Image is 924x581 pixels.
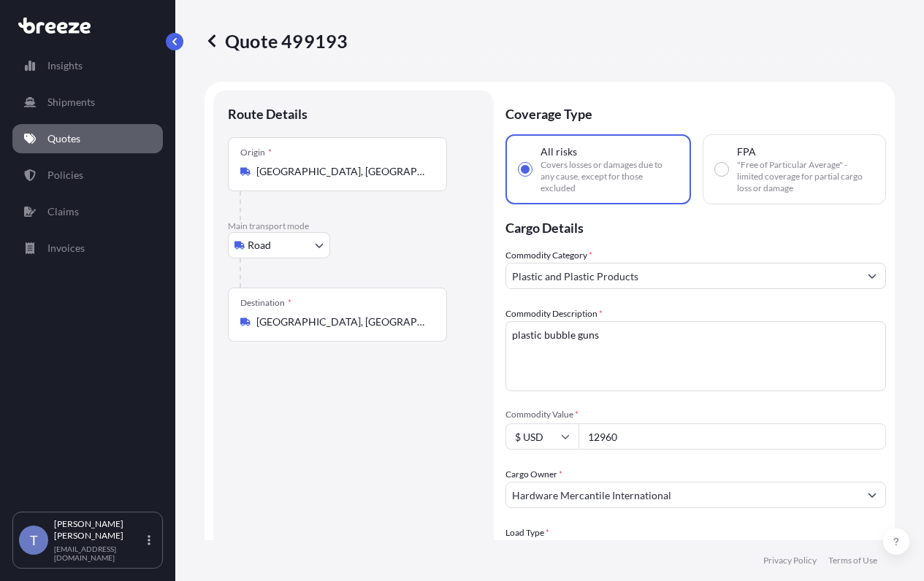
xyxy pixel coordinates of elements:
[505,91,886,134] p: Coverage Type
[240,147,272,158] div: Origin
[579,423,886,450] input: Type amount
[505,248,592,263] label: Commodity Category
[859,482,885,508] button: Show suggestions
[715,163,728,176] input: FPA"Free of Particular Average" - limited coverage for partial cargo loss or damage
[505,204,886,248] p: Cargo Details
[506,263,859,289] input: Select a commodity type
[228,220,479,232] p: Main transport mode
[47,58,83,73] p: Insights
[519,163,532,176] input: All risksCovers losses or damages due to any cause, except for those excluded
[228,105,308,123] p: Route Details
[541,145,577,159] span: All risks
[12,197,163,226] a: Claims
[541,159,678,194] span: Covers losses or damages due to any cause, except for those excluded
[205,29,348,53] p: Quote 499193
[505,307,603,321] label: Commodity Description
[12,161,163,190] a: Policies
[506,482,859,508] input: Full name
[505,321,886,391] textarea: plastic bubble guns
[47,241,85,255] p: Invoices
[12,234,163,263] a: Invoices
[47,131,80,146] p: Quotes
[256,315,429,329] input: Destination
[737,159,874,194] span: "Free of Particular Average" - limited coverage for partial cargo loss or damage
[54,545,145,562] p: [EMAIL_ADDRESS][DOMAIN_NAME]
[859,263,885,289] button: Show suggestions
[763,555,817,566] a: Privacy Policy
[12,88,163,117] a: Shipments
[248,238,271,253] span: Road
[505,526,549,540] span: Load Type
[737,145,756,159] span: FPA
[505,467,562,482] label: Cargo Owner
[505,409,886,420] span: Commodity Value
[240,297,291,309] div: Destination
[828,555,877,566] a: Terms of Use
[47,95,95,109] p: Shipments
[12,51,163,80] a: Insights
[47,168,83,182] p: Policies
[30,533,38,547] span: T
[47,204,79,219] p: Claims
[12,124,163,153] a: Quotes
[256,164,429,179] input: Origin
[228,232,330,258] button: Select transport
[54,518,145,542] p: [PERSON_NAME] [PERSON_NAME]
